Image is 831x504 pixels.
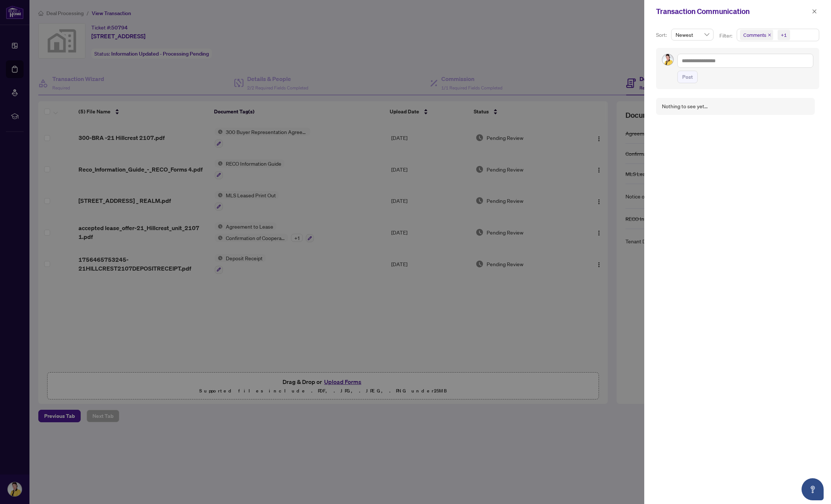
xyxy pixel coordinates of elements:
span: close [812,9,817,14]
span: close [768,33,771,37]
button: Post [677,71,698,83]
p: Filter: [719,32,733,40]
span: Comments [743,31,766,39]
img: Profile Icon [662,54,673,65]
span: Newest [676,29,709,40]
div: Nothing to see yet... [662,102,708,110]
div: +1 [781,31,787,39]
button: Open asap [802,478,824,500]
p: Sort: [656,31,668,39]
span: Comments [740,30,773,40]
div: Transaction Communication [656,6,810,17]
